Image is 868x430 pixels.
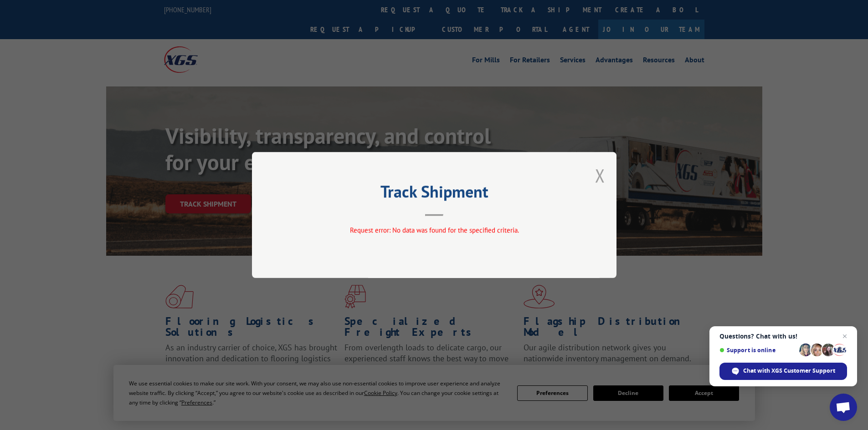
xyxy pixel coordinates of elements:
[743,367,835,375] span: Chat with XGS Customer Support
[719,363,847,380] div: Chat with XGS Customer Support
[298,185,571,202] h2: Track Shipment
[349,226,519,234] span: Request error: No data was found for the specified criteria.
[839,331,850,342] span: Close chat
[595,163,605,187] button: Close modal
[719,347,796,354] span: Support is online
[719,333,847,340] span: Questions? Chat with us!
[830,394,857,421] div: Open chat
